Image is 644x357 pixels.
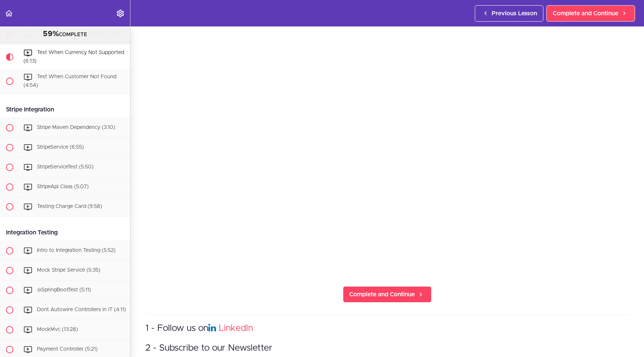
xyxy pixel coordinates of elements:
[37,164,94,170] span: StripeServiceTest (5:50)
[343,286,432,303] a: Complete and Continue
[37,287,91,293] span: @SpringBootTest (5:11)
[43,30,59,38] span: 59%
[145,322,629,335] h3: 1 - Follow us on
[37,347,98,352] span: Payment Controller (5:21)
[546,5,635,22] a: Complete and Continue
[492,9,537,18] span: Previous Lesson
[145,342,629,354] h3: 2 - Subscribe to our Newsletter
[37,145,84,150] span: StripeService (6:55)
[145,2,629,274] iframe: Video Player
[37,307,126,312] span: Dont Autowire Controllers in IT (4:11)
[37,268,100,273] span: Mock Stripe Service (5:35)
[9,29,121,39] div: COMPLETE
[37,204,102,209] span: Testing Charge Card (9:58)
[475,5,543,22] a: Previous Lesson
[349,290,415,299] span: Complete and Continue
[116,9,125,18] svg: Settings Menu
[219,324,253,333] a: LinkedIn
[37,248,116,253] span: Intro to Integration Testing (5:52)
[37,125,115,130] span: Stripe Maven Dependency (3:10)
[23,50,124,64] span: Test When Currency Not Supported (6:13)
[37,184,89,189] span: StripeApi Class (5:07)
[23,75,116,88] span: Test When Customer Not Found (4:54)
[4,9,13,18] svg: Back to course curriculum
[553,9,618,18] span: Complete and Continue
[37,327,78,332] span: MockMvc (13:28)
